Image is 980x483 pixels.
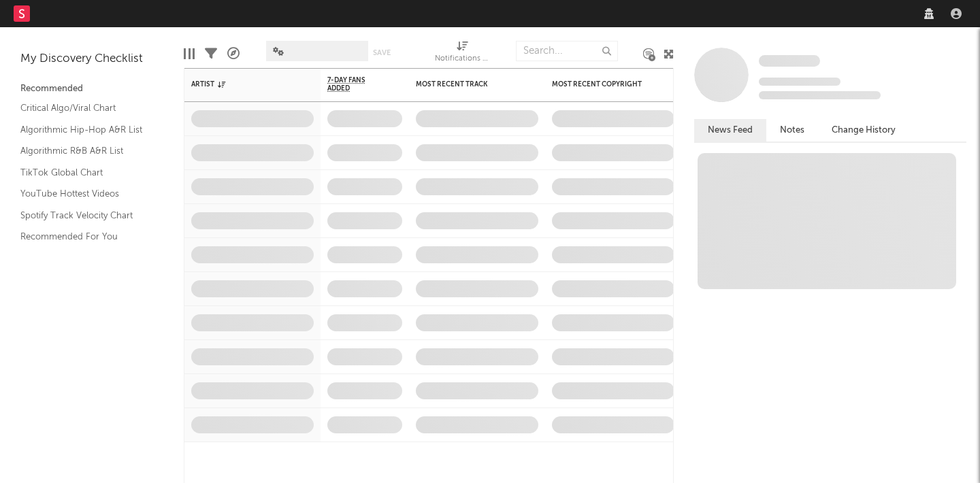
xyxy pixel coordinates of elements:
span: Tracking Since: [DATE] [759,78,840,86]
a: Algorithmic Hip-Hop A&R List [20,122,150,137]
span: 0 fans last week [759,91,881,99]
span: 7-Day Fans Added [327,76,382,93]
input: Search... [516,41,618,61]
button: Change History [818,119,909,141]
button: Save [373,49,391,56]
div: A&R Pipeline [227,34,240,73]
div: Notifications (Artist) [435,34,489,73]
button: Notes [766,119,818,141]
a: Recommended For You [20,229,150,244]
a: Some Artist [759,54,820,68]
div: Notifications (Artist) [435,51,489,67]
a: Algorithmic R&B A&R List [20,144,150,159]
div: Most Recent Track [416,80,518,88]
div: My Discovery Checklist [20,51,163,67]
span: Some Artist [759,55,820,67]
div: Recommended [20,81,163,97]
div: Most Recent Copyright [552,80,654,88]
a: Spotify Track Velocity Chart [20,208,150,223]
div: Filters [205,34,217,73]
div: Artist [191,80,293,88]
a: YouTube Hottest Videos [20,186,150,201]
button: News Feed [694,119,766,141]
div: Edit Columns [184,34,195,73]
a: Critical Algo/Viral Chart [20,101,150,116]
a: TikTok Global Chart [20,165,150,180]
